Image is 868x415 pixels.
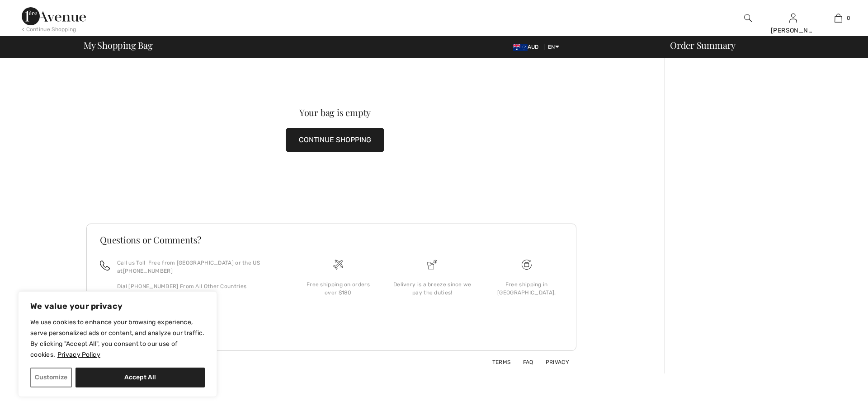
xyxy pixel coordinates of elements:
[522,260,532,270] img: Free shipping on orders over $180
[22,25,76,33] div: < Continue Shopping
[548,44,559,50] span: EN
[117,259,280,275] p: Call us Toll-Free from [GEOGRAPHIC_DATA] or the US at
[123,268,173,274] a: [PHONE_NUMBER]
[100,261,110,270] img: call
[392,280,472,297] div: Delivery is a breeze since we pay the duties!
[771,26,815,35] div: [PERSON_NAME]
[30,301,205,312] p: We value your privacy
[744,13,752,23] img: search the website
[111,108,559,117] div: Your bag is empty
[333,260,343,270] img: Free shipping on orders over $180
[513,44,528,51] img: Australian Dollar
[512,359,533,365] a: FAQ
[789,13,797,23] img: My Info
[30,368,72,387] button: Customize
[659,41,863,50] div: Order Summary
[22,7,86,25] img: 1ère Avenue
[57,350,101,359] a: Privacy Policy
[298,280,378,297] div: Free shipping on orders over $180
[487,280,566,297] div: Free shipping in [GEOGRAPHIC_DATA].
[481,359,511,365] a: Terms
[816,13,860,23] a: 0
[30,317,205,360] p: We use cookies to enhance your browsing experience, serve personalized ads or content, and analyz...
[535,359,569,365] a: Privacy
[117,282,280,290] p: Dial [PHONE_NUMBER] From All Other Countries
[84,41,153,50] span: My Shopping Bag
[18,291,217,397] div: We value your privacy
[513,44,542,50] span: AUD
[789,14,797,22] a: Sign In
[427,260,437,270] img: Delivery is a breeze since we pay the duties!
[75,368,205,387] button: Accept All
[286,128,384,152] button: CONTINUE SHOPPING
[100,235,563,244] h3: Questions or Comments?
[835,13,842,23] img: My Bag
[847,14,850,22] span: 0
